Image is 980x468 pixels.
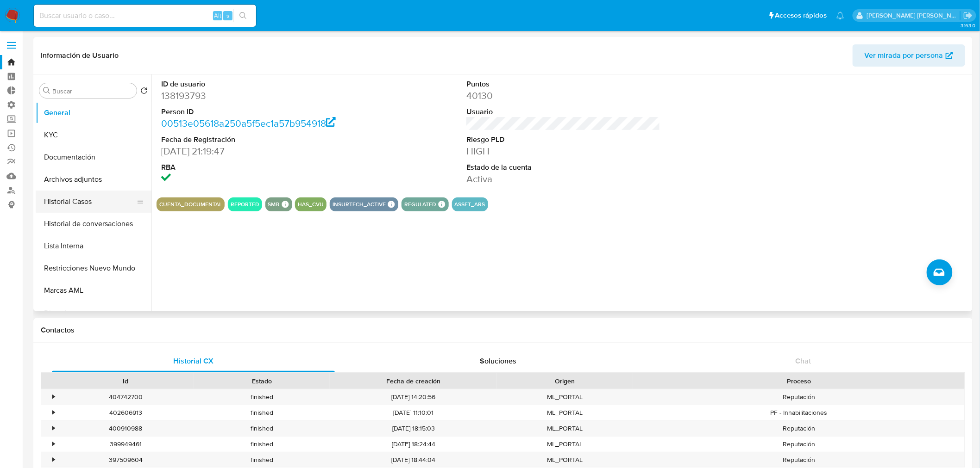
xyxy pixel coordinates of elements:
[52,87,133,95] input: Buscar
[497,405,633,420] div: ML_PORTAL
[466,162,660,172] dt: Estado de la cuenta
[194,421,330,436] div: finished
[36,168,151,191] button: Archivos adjuntos
[214,11,221,20] span: Alt
[466,79,660,89] dt: Puntos
[41,51,119,60] h1: Información de Usuario
[796,356,811,366] span: Chat
[480,356,517,366] span: Soluciones
[161,145,355,158] dd: [DATE] 21:19:47
[161,107,355,117] dt: Person ID
[963,11,973,20] a: Salir
[330,405,497,420] div: [DATE] 11:10:01
[330,452,497,468] div: [DATE] 18:44:04
[36,213,151,235] button: Historial de conversaciones
[853,44,965,67] button: Ver mirada por persona
[43,87,50,94] button: Buscar
[330,389,497,405] div: [DATE] 14:20:56
[330,437,497,452] div: [DATE] 18:24:44
[233,9,252,22] button: search-icon
[57,437,194,452] div: 399949461
[52,424,55,433] div: •
[161,89,355,102] dd: 138193793
[173,356,214,366] span: Historial CX
[497,452,633,468] div: ML_PORTAL
[640,376,958,386] div: Proceso
[633,405,965,420] div: PF - Inhabilitaciones
[52,440,55,449] div: •
[836,12,844,19] a: Notificaciones
[497,421,633,436] div: ML_PORTAL
[161,79,355,89] dt: ID de usuario
[336,376,490,386] div: Fecha de creación
[194,405,330,420] div: finished
[867,11,961,20] p: roberto.munoz@mercadolibre.com
[52,393,55,401] div: •
[36,146,151,168] button: Documentación
[36,102,151,124] button: General
[466,107,660,117] dt: Usuario
[52,408,55,417] div: •
[633,437,965,452] div: Reputación
[194,452,330,468] div: finished
[57,389,194,405] div: 404742700
[64,376,187,386] div: Id
[633,421,965,436] div: Reputación
[775,11,827,20] span: Accesos rápidos
[34,10,256,22] input: Buscar usuario o caso...
[466,135,660,145] dt: Riesgo PLD
[466,145,660,158] dd: HIGH
[140,87,148,97] button: Volver al orden por defecto
[41,326,965,335] h1: Contactos
[466,172,660,185] dd: Activa
[52,456,55,464] div: •
[36,302,151,324] button: Direcciones
[36,235,151,257] button: Lista Interna
[226,11,229,20] span: s
[57,421,194,436] div: 400910988
[633,389,965,405] div: Reputación
[57,405,194,420] div: 402606913
[497,437,633,452] div: ML_PORTAL
[633,452,965,468] div: Reputación
[865,44,943,67] span: Ver mirada por persona
[194,389,330,405] div: finished
[36,191,144,213] button: Historial Casos
[161,135,355,145] dt: Fecha de Registración
[161,162,355,172] dt: RBA
[466,89,660,102] dd: 40130
[57,452,194,468] div: 397509604
[36,124,151,146] button: KYC
[36,257,151,279] button: Restricciones Nuevo Mundo
[503,376,627,386] div: Origen
[36,279,151,302] button: Marcas AML
[497,389,633,405] div: ML_PORTAL
[161,117,336,130] a: 00513e05618a250a5f5ec1a57b954918
[200,376,323,386] div: Estado
[330,421,497,436] div: [DATE] 18:15:03
[194,437,330,452] div: finished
